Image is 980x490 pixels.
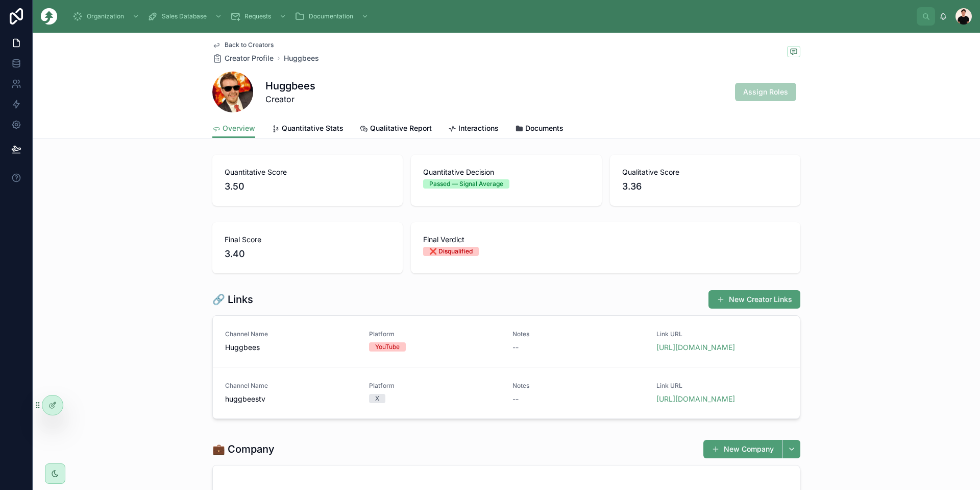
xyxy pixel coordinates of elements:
[429,247,473,256] div: ❌ Disqualified
[265,79,315,93] h1: Huggbees
[423,167,589,177] span: Quantitative Decision
[369,330,501,338] span: Platform
[656,343,735,352] a: [URL][DOMAIN_NAME]
[212,119,255,138] a: Overview
[227,7,291,26] a: Requests
[223,123,255,133] span: Overview
[225,382,357,390] span: Channel Name
[622,167,788,177] span: Qualitative Score
[41,8,57,25] img: App logo
[225,330,357,338] span: Channel Name
[448,119,499,139] a: Interactions
[212,53,274,63] a: Creator Profile
[244,12,271,20] span: Requests
[512,330,644,338] span: Notes
[225,235,390,245] span: Final Score
[212,442,275,456] h1: 💼 Company
[708,290,800,309] button: New Creator Links
[144,7,227,26] a: Sales Database
[656,382,788,390] span: Link URL
[622,179,788,194] span: 3.36
[309,12,353,20] span: Documentation
[225,53,274,63] span: Creator Profile
[272,119,344,139] a: Quantitative Stats
[458,123,499,133] span: Interactions
[656,330,788,338] span: Link URL
[525,123,563,133] span: Documents
[284,53,319,63] a: Huggbees
[370,123,432,133] span: Qualitative Report
[162,12,207,20] span: Sales Database
[375,342,400,352] div: YouTube
[512,394,519,404] span: --
[225,41,274,49] span: Back to Creators
[291,7,374,26] a: Documentation
[375,394,379,403] div: X
[225,342,357,353] span: Huggbees
[703,440,782,458] button: New Company
[225,394,357,404] span: huggbeestv
[212,292,253,307] h1: 🔗 Links
[282,123,344,133] span: Quantitative Stats
[225,167,390,177] span: Quantitative Score
[87,12,124,20] span: Organization
[65,5,917,28] div: scrollable content
[225,179,390,194] span: 3.50
[512,342,519,353] span: --
[265,93,315,105] span: Creator
[423,235,788,245] span: Final Verdict
[429,179,503,189] div: Passed — Signal Average
[369,382,501,390] span: Platform
[515,119,563,139] a: Documents
[212,41,274,49] a: Back to Creators
[512,382,644,390] span: Notes
[360,119,432,139] a: Qualitative Report
[225,247,390,261] span: 3.40
[656,394,735,403] a: [URL][DOMAIN_NAME]
[69,7,144,26] a: Organization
